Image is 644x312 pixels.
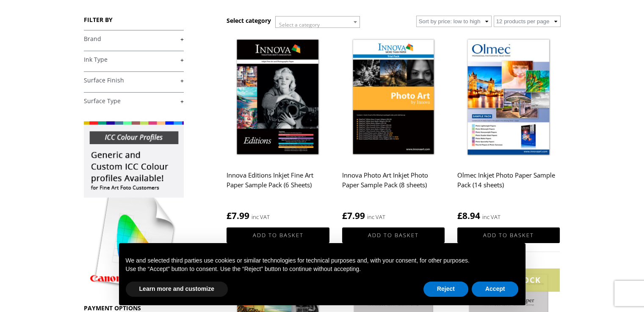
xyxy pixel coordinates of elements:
[416,16,492,27] select: Shop order
[457,227,560,243] a: Add to basket: “Olmec Inkjet Photo Paper Sample Pack (14 sheets)”
[472,282,519,297] button: Accept
[367,212,385,222] strong: inc VAT
[342,210,347,222] span: £
[227,34,329,222] a: Innova Editions Inkjet Fine Art Paper Sample Pack (6 Sheets) £7.99 inc VAT
[84,51,184,68] h4: Ink Type
[342,227,445,243] a: Add to basket: “Innova Photo Art Inkjet Photo Paper Sample Pack (8 sheets)”
[423,282,468,297] button: Reject
[457,34,560,222] a: Olmec Inkjet Photo Paper Sample Pack (14 sheets) £8.94 inc VAT
[482,212,500,222] strong: inc VAT
[126,265,519,274] p: Use the “Accept” button to consent. Use the “Reject” button to continue without accepting.
[457,210,462,222] span: £
[84,71,184,88] h4: Surface Finish
[227,16,271,25] h3: Select category
[84,56,184,64] a: +
[84,121,184,287] img: promo
[84,30,184,47] h4: Brand
[279,21,320,28] span: Select a category
[342,34,445,222] a: Innova Photo Art Inkjet Photo Paper Sample Pack (8 sheets) £7.99 inc VAT
[84,304,184,312] h3: PAYMENT OPTIONS
[342,167,445,201] h2: Innova Photo Art Inkjet Photo Paper Sample Pack (8 sheets)
[126,257,519,265] p: We and selected third parties use cookies or similar technologies for technical purposes and, wit...
[84,97,184,105] a: +
[84,92,184,109] h4: Surface Type
[342,34,445,162] img: Innova Photo Art Inkjet Photo Paper Sample Pack (8 sheets)
[227,210,232,222] span: £
[252,212,270,222] strong: inc VAT
[227,167,329,201] h2: Innova Editions Inkjet Fine Art Paper Sample Pack (6 Sheets)
[457,34,560,162] img: Olmec Inkjet Photo Paper Sample Pack (14 sheets)
[84,77,184,85] a: +
[342,210,365,222] bdi: 7.99
[227,34,329,162] img: Innova Editions Inkjet Fine Art Paper Sample Pack (6 Sheets)
[126,282,228,297] button: Learn more and customize
[227,227,329,243] a: Add to basket: “Innova Editions Inkjet Fine Art Paper Sample Pack (6 Sheets)”
[457,167,560,201] h2: Olmec Inkjet Photo Paper Sample Pack (14 sheets)
[84,35,184,43] a: +
[84,16,184,24] h3: FILTER BY
[227,210,249,222] bdi: 7.99
[112,236,532,312] div: Notice
[457,210,480,222] bdi: 8.94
